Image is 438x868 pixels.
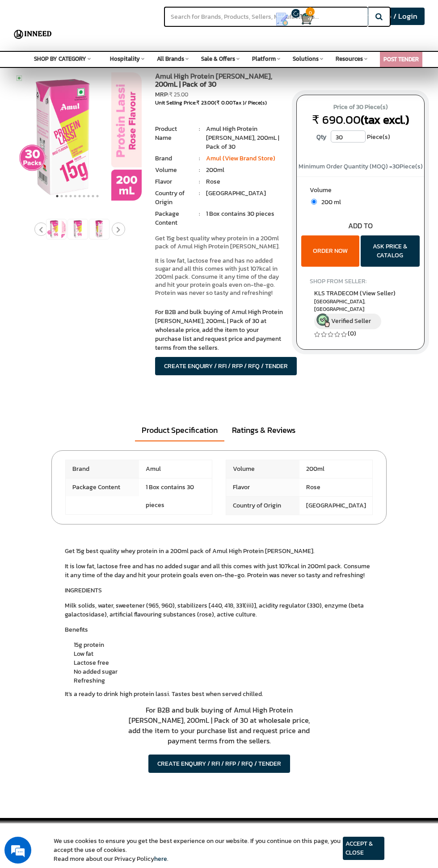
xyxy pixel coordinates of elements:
[59,192,64,201] button: 2
[226,478,299,496] span: Flavor
[343,837,385,860] article: ACCEPT & CLOSE
[252,55,276,63] span: Platform
[244,99,267,107] span: / Piece(s)
[68,192,73,201] button: 4
[112,222,125,236] button: Next
[206,166,283,175] li: 200ml
[305,101,416,113] span: Price of 30 Piece(s)
[154,854,167,864] a: here
[155,177,194,186] li: Flavor
[348,329,356,338] a: (0)
[74,676,373,685] li: Refreshing
[155,125,194,143] li: Product Name
[135,420,224,441] a: Product Specification
[316,314,330,327] img: inneed-verified-seller-icon.png
[157,55,184,63] span: All Brands
[206,210,283,218] li: 1 Box contains 30 pieces
[216,99,233,107] span: ₹ 0.00
[91,192,95,201] button: 9
[194,189,206,198] li: :
[155,189,194,207] li: Country of Origin
[301,235,359,267] button: ORDER NOW
[226,460,299,478] span: Volume
[155,99,283,107] div: Unit Selling Price: ( Tax )
[95,192,100,201] button: 10
[206,177,283,186] li: Rose
[317,197,341,207] span: 200 ml
[66,460,139,478] span: Brand
[64,192,68,201] button: 3
[74,667,373,676] li: No added sugar
[300,9,304,29] a: Cart 0
[196,99,215,107] span: ₹ 23.00
[54,837,343,864] article: We use cookies to ensure you get the best experience on our website. If you continue on this page...
[148,755,290,773] button: CREATE ENQUIRY / RFI / RFP / RFQ / TENDER
[66,478,139,496] span: Package Content
[299,162,423,171] span: Minimum Order Quantity (MOQ) = Piece(s)
[155,308,283,352] p: For B2B and bulk buying of Amul High Protein [PERSON_NAME], 200mL | Pack of 30 at wholesale price...
[194,210,206,218] li: :
[314,289,396,298] span: KLS TRADECOM
[164,7,368,27] input: Search for Brands, Products, Sellers, Manufacturers...
[206,125,283,151] li: Amul High Protein [PERSON_NAME], 200mL | Pack of 30
[139,478,212,514] span: 1 Box contains 30 pieces
[155,154,194,163] li: Brand
[34,222,48,236] button: Previous
[226,497,299,515] span: Country of Origin
[65,690,373,699] p: It’s a ready to drink high protein lassi. Tastes best when served chilled.
[155,357,297,375] button: CREATE ENQUIRY / RFI / RFP / RFQ / TENDER
[392,162,400,171] span: 30
[194,177,206,186] li: :
[164,822,274,834] span: - MORE ON [DOMAIN_NAME] -
[74,658,373,667] li: Lactose free
[73,192,77,201] button: 5
[13,72,142,201] img: Amul High Protein Rose Lassi, 200mL
[310,186,412,197] label: Volume
[383,55,419,63] a: POST TENDER
[46,219,66,239] img: Amul High Protein Rose Lassi, 200mL
[299,460,373,478] span: 200ml
[89,219,109,239] img: Amul High Protein Rose Lassi, 200mL
[34,55,86,63] span: SHOP BY CATEGORY
[155,72,283,90] h1: Amul High Protein [PERSON_NAME], 200mL | Pack of 30
[86,192,91,201] button: 8
[271,9,300,29] a: my Quotes
[299,478,373,496] span: Rose
[65,547,373,556] p: Get 15g best quality whey protein in a 200ml pack of Amul High Protein [PERSON_NAME].
[110,55,140,63] span: Hospitality
[299,497,373,515] span: [GEOGRAPHIC_DATA]
[65,586,373,595] p: INGREDIENTS
[82,192,86,201] button: 7
[206,189,283,198] li: [GEOGRAPHIC_DATA]
[155,166,194,175] li: Volume
[331,316,371,326] span: Verified Seller
[155,90,283,99] div: MRP:
[310,278,412,285] h4: SHOP FROM SELLER:
[336,55,363,63] span: Resources
[155,235,283,251] p: Get 15g best quality whey protein in a 200ml pack of Amul High Protein [PERSON_NAME].
[68,219,88,239] img: Amul High Protein Rose Lassi, 200mL
[275,13,289,26] img: Show My Quotes
[65,625,373,634] p: Benefits
[201,55,235,63] span: Sale & Offers
[367,130,390,144] span: Piece(s)
[77,192,82,201] button: 6
[155,257,283,297] p: It is low fat, lactose free and has no added sugar and all this comes with just 107kcal in 200ml ...
[194,166,206,175] li: :
[65,562,373,580] p: It is low fat, lactose free and has no added sugar and all this comes with just 107kcal in 200ml ...
[194,125,206,134] li: :
[74,650,373,658] li: Low fat
[225,420,302,440] a: Ratings & Reviews
[139,460,212,478] span: Amul
[314,289,407,329] a: KLS TRADECOM (View Seller) [GEOGRAPHIC_DATA], [GEOGRAPHIC_DATA] Verified Seller
[361,111,409,128] span: (tax excl.)
[361,235,420,267] button: ASK PRICE & CATALOG
[293,55,319,63] span: Solutions
[12,23,54,46] img: Inneed.Market
[155,210,194,227] li: Package Content
[306,7,315,16] span: 0
[65,601,373,619] p: Milk solids, water, sweetener (965, 960), stabilizers [440, 418, 331(iii)], acidity regulator (33...
[74,641,373,650] li: 15g protein
[314,298,407,313] span: East Delhi
[297,221,424,231] div: ADD TO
